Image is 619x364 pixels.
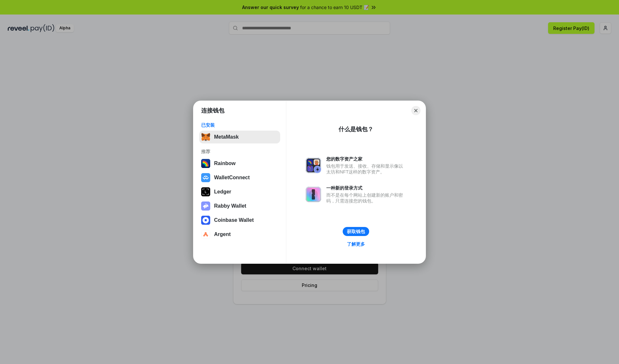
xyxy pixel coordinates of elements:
[199,200,280,212] button: Rabby Wallet
[326,156,406,162] div: 您的数字资产之家
[214,217,254,223] div: Coinbase Wallet
[201,107,224,114] h1: 连接钱包
[214,161,236,166] div: Rainbow
[199,131,280,143] button: MetaMask
[201,133,210,142] img: svg+xml,%3Csvg%20fill%3D%22none%22%20height%3D%2233%22%20viewBox%3D%220%200%2035%2033%22%20width%...
[411,106,420,115] button: Close
[201,122,278,128] div: 已安装
[199,228,280,241] button: Argent
[326,163,406,175] div: 钱包用于发送、接收、存储和显示像以太坊和NFT这样的数字资产。
[199,214,280,227] button: Coinbase Wallet
[201,149,278,154] div: 推荐
[214,231,231,237] div: Argent
[343,227,369,236] button: 获取钱包
[306,158,321,173] img: svg+xml,%3Csvg%20xmlns%3D%22http%3A%2F%2Fwww.w3.org%2F2000%2Fsvg%22%20fill%3D%22none%22%20viewBox...
[201,230,210,239] img: svg+xml,%3Csvg%20width%3D%2228%22%20height%3D%2228%22%20viewBox%3D%220%200%2028%2028%22%20fill%3D...
[343,240,369,248] a: 了解更多
[347,229,365,234] div: 获取钱包
[199,171,280,184] button: WalletConnect
[199,157,280,170] button: Rainbow
[347,241,365,247] div: 了解更多
[201,216,210,225] img: svg+xml,%3Csvg%20width%3D%2228%22%20height%3D%2228%22%20viewBox%3D%220%200%2028%2028%22%20fill%3D...
[326,185,406,191] div: 一种新的登录方式
[214,189,231,195] div: Ledger
[339,125,373,133] div: 什么是钱包？
[214,134,239,140] div: MetaMask
[326,192,406,204] div: 而不是在每个网站上创建新的账户和密码，只需连接您的钱包。
[201,173,210,182] img: svg+xml,%3Csvg%20width%3D%2228%22%20height%3D%2228%22%20viewBox%3D%220%200%2028%2028%22%20fill%3D...
[214,175,250,181] div: WalletConnect
[201,202,210,211] img: svg+xml,%3Csvg%20xmlns%3D%22http%3A%2F%2Fwww.w3.org%2F2000%2Fsvg%22%20fill%3D%22none%22%20viewBox...
[201,187,210,196] img: svg+xml,%3Csvg%20xmlns%3D%22http%3A%2F%2Fwww.w3.org%2F2000%2Fsvg%22%20width%3D%2228%22%20height%3...
[201,159,210,168] img: svg+xml,%3Csvg%20width%3D%22120%22%20height%3D%22120%22%20viewBox%3D%220%200%20120%20120%22%20fil...
[214,203,246,209] div: Rabby Wallet
[306,187,321,202] img: svg+xml,%3Csvg%20xmlns%3D%22http%3A%2F%2Fwww.w3.org%2F2000%2Fsvg%22%20fill%3D%22none%22%20viewBox...
[199,185,280,198] button: Ledger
